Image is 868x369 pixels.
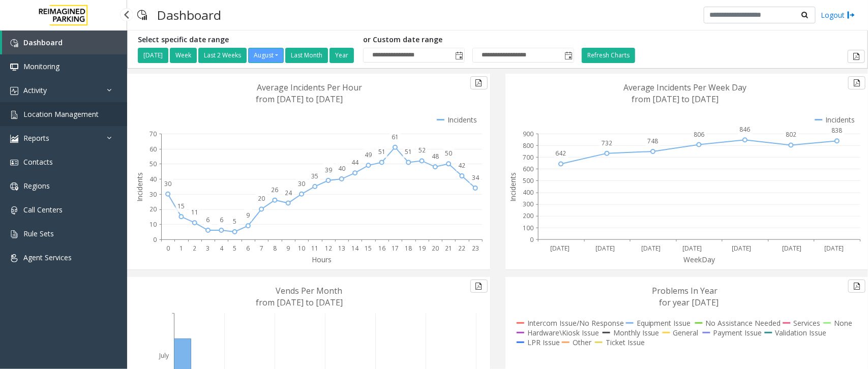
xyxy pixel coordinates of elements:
text: 6 [220,216,223,224]
text: 0 [530,235,533,244]
text: from [DATE] to [DATE] [256,94,343,105]
text: [DATE] [595,244,615,253]
text: 40 [338,164,345,173]
button: Export to pdf [848,280,865,293]
text: Hours [312,255,332,264]
text: 800 [523,141,533,150]
button: Refresh Charts [582,48,635,63]
text: 400 [523,189,533,197]
text: 52 [418,146,426,155]
text: 44 [351,158,359,167]
img: 'icon' [10,63,18,71]
text: 35 [311,172,318,180]
text: 600 [523,165,533,173]
text: 15 [177,202,185,210]
button: Export to pdf [470,280,488,293]
text: from [DATE] to [DATE] [256,297,343,308]
span: Rule Sets [23,229,54,238]
img: 'icon' [10,159,18,167]
text: 24 [285,189,292,197]
button: August [248,48,284,63]
text: Problems In Year [652,285,717,296]
text: 40 [149,175,157,183]
text: [DATE] [783,244,802,253]
text: [DATE] [641,244,661,253]
h5: or Custom date range [363,36,574,44]
text: July [158,351,169,360]
span: Location Management [23,109,99,119]
text: 26 [271,186,278,194]
text: 802 [786,131,796,139]
span: Agent Services [23,253,72,262]
img: pageIcon [137,3,147,27]
text: [DATE] [682,244,702,253]
text: 700 [523,153,533,162]
text: 732 [602,139,612,147]
button: Last 2 Weeks [198,48,247,63]
text: from [DATE] to [DATE] [632,94,719,105]
img: 'icon' [10,182,18,191]
text: 19 [418,244,426,253]
text: 100 [523,224,533,232]
text: 642 [555,149,566,158]
span: Toggle popup [562,48,574,63]
text: 51 [378,147,385,156]
text: 1 [179,244,183,253]
text: 30 [298,179,305,188]
a: Logout [821,10,855,20]
text: 0 [166,244,170,253]
text: 16 [378,244,385,253]
button: Export to pdf [470,76,488,89]
text: 34 [472,173,480,182]
text: 6 [246,244,250,253]
text: WeekDay [684,255,716,264]
span: Toggle popup [453,48,464,63]
button: Year [330,48,354,63]
span: Reports [23,133,49,143]
img: 'icon' [10,87,18,95]
text: 42 [459,161,466,170]
text: 50 [445,149,452,158]
text: 48 [432,152,439,161]
text: Average Incidents Per Week Day [623,82,747,93]
text: 20 [258,195,265,203]
text: Average Incidents Per Hour [257,82,363,93]
span: Activity [23,85,47,95]
text: [DATE] [550,244,570,253]
text: 8 [273,244,277,253]
text: 11 [191,208,198,217]
img: 'icon' [10,206,18,214]
text: Incidents [135,172,144,202]
span: Dashboard [23,38,63,47]
text: 50 [149,160,157,168]
a: Dashboard [2,30,127,54]
text: 846 [740,125,751,134]
text: 9 [286,244,290,253]
button: Export to pdf [848,50,865,63]
text: 39 [325,166,332,174]
text: 5 [233,217,236,226]
text: 18 [405,244,412,253]
img: 'icon' [10,111,18,119]
text: 60 [149,145,157,153]
text: Incidents [508,172,518,202]
text: 70 [149,130,157,138]
text: 20 [149,205,157,214]
h5: Select specific date range [138,36,355,44]
span: Monitoring [23,61,59,71]
text: 838 [832,126,843,135]
button: Last Month [285,48,328,63]
text: 2 [193,244,196,253]
text: [DATE] [824,244,844,253]
text: 748 [647,137,658,145]
span: Call Centers [23,205,63,214]
img: 'icon' [10,254,18,262]
button: Week [170,48,197,63]
img: 'icon' [10,135,18,143]
text: 61 [392,133,399,141]
text: 4 [220,244,224,253]
text: 300 [523,200,533,209]
text: 3 [206,244,210,253]
text: 15 [365,244,372,253]
h3: Dashboard [152,3,226,27]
